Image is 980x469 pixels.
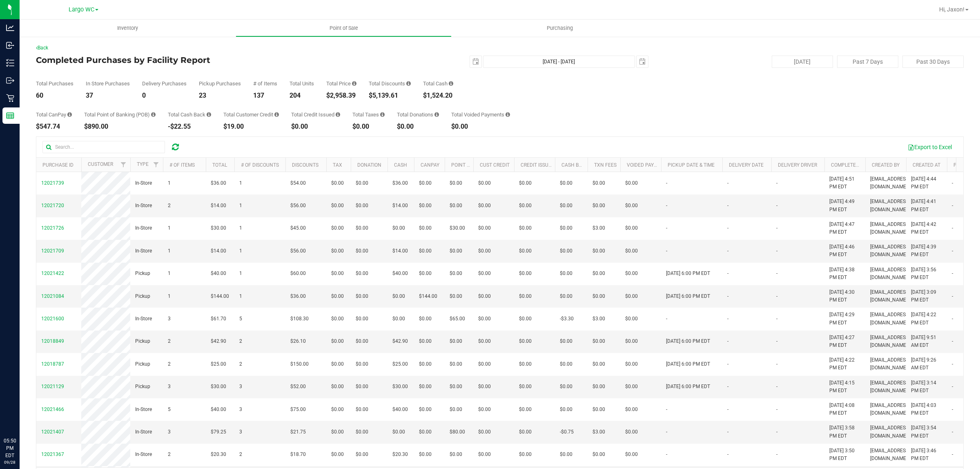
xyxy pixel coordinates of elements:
span: $0.00 [560,202,572,210]
i: Sum of the successful, non-voided cash payment transactions for all purchases in the date range. ... [449,81,453,86]
span: $0.00 [419,247,432,255]
span: - [666,202,667,210]
span: $14.00 [211,202,226,210]
span: Pickup [135,337,150,345]
span: 1 [239,224,242,232]
span: 1 [239,202,242,210]
span: 12021720 [41,203,64,208]
span: $0.00 [519,179,532,187]
button: Past 30 Days [902,56,964,68]
input: Search... [42,141,165,153]
span: $0.00 [560,270,572,277]
div: Total Cash [423,81,453,86]
span: [DATE] 4:51 PM EDT [829,175,860,191]
div: -$22.55 [168,123,211,130]
span: - [727,247,728,255]
span: $0.00 [592,247,605,255]
div: 137 [253,92,277,99]
span: [DATE] 4:49 PM EDT [829,198,860,213]
span: $25.00 [211,360,226,368]
button: [DATE] [772,56,833,68]
span: $0.00 [331,293,344,300]
div: Total Taxes [352,112,385,117]
span: 12021739 [41,180,64,186]
span: $0.00 [419,270,432,277]
span: $0.00 [478,202,491,210]
span: $144.00 [419,293,437,300]
a: Cash [394,162,407,168]
span: $0.00 [519,202,532,210]
div: Total Credit Issued [291,112,340,117]
inline-svg: Inbound [6,41,14,49]
a: Delivery Date [729,162,764,168]
span: Hi, Jaxon! [939,6,964,13]
span: 3 [168,315,171,323]
span: $0.00 [560,293,572,300]
span: $0.00 [356,315,368,323]
span: [DATE] 6:00 PM EDT [666,337,710,345]
a: Filter [117,158,130,172]
span: 12021709 [41,248,64,254]
span: select [470,56,481,67]
span: $0.00 [331,337,344,345]
span: $25.00 [392,360,408,368]
span: $0.00 [592,179,605,187]
span: $0.00 [560,247,572,255]
span: - [776,270,777,277]
span: $0.00 [419,202,432,210]
span: [DATE] 3:09 PM EDT [911,288,942,304]
span: $42.90 [392,337,408,345]
span: Inventory [106,25,149,32]
span: - [952,224,953,232]
a: Voided Payment [627,162,667,168]
span: In-Store [135,179,152,187]
span: - [776,224,777,232]
span: $36.00 [211,179,226,187]
div: Total Voided Payments [451,112,510,117]
span: $0.00 [560,337,572,345]
span: $40.00 [211,270,226,277]
span: - [666,179,667,187]
span: [EMAIL_ADDRESS][DOMAIN_NAME] [870,175,910,191]
span: $0.00 [592,293,605,300]
span: [DATE] 3:56 PM EDT [911,266,942,281]
span: - [727,293,728,300]
div: Total Point of Banking (POB) [84,112,156,117]
i: Sum of all voided payment transaction amounts, excluding tips and transaction fees, for all purch... [506,112,510,117]
span: $45.00 [290,224,306,232]
span: Pickup [135,360,150,368]
span: $0.00 [356,202,368,210]
span: [DATE] 4:30 PM EDT [829,288,860,304]
span: [DATE] 4:22 PM EDT [911,311,942,326]
a: Inventory [20,20,236,37]
span: - [952,202,953,210]
a: Point of Banking (POB) [451,162,509,168]
a: Purchasing [452,20,668,37]
span: 12021084 [41,293,64,299]
span: $0.00 [519,360,532,368]
i: Sum of all round-up-to-next-dollar total price adjustments for all purchases in the date range. [434,112,439,117]
i: Sum of the successful, non-voided CanPay payment transactions for all purchases in the date range. [67,112,72,117]
inline-svg: Reports [6,112,14,120]
span: $0.00 [356,247,368,255]
span: [DATE] 4:22 PM EDT [829,356,860,372]
div: $1,524.20 [423,92,453,99]
a: Purchase ID [42,162,73,168]
a: Tax [333,162,342,168]
span: 1 [168,293,171,300]
i: Sum of all account credit issued for all refunds from returned purchases in the date range. [336,112,340,117]
div: Total Price [326,81,356,86]
span: $0.00 [478,360,491,368]
span: Pickup [135,293,150,300]
inline-svg: Analytics [6,24,14,32]
span: - [776,179,777,187]
span: $0.00 [331,202,344,210]
span: - [952,315,953,323]
div: 0 [142,92,187,99]
span: 12018787 [41,361,64,367]
span: $42.90 [211,337,226,345]
span: $0.00 [625,224,638,232]
span: 2 [239,360,242,368]
span: $0.00 [478,337,491,345]
div: $890.00 [84,123,156,130]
